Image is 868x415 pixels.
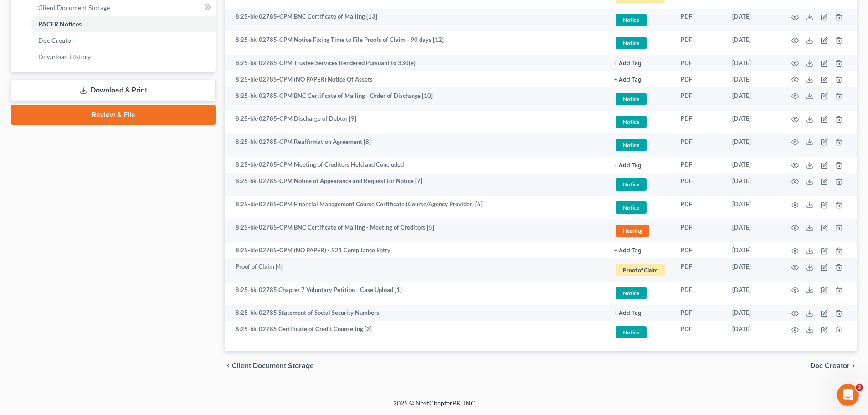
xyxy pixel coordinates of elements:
[616,178,647,190] span: Notice
[616,201,647,214] span: Notice
[225,173,607,196] td: 8:25-bk-02785-CPM Notice of Appearance and Request for Notice [7]
[673,305,725,321] td: PDF
[11,80,216,101] a: Download & Print
[810,362,857,369] button: Doc Creator chevron_right
[225,362,232,369] i: chevron_left
[850,362,857,369] i: chevron_right
[616,287,647,299] span: Notice
[11,105,216,125] a: Review & File
[673,321,725,344] td: PDF
[725,219,781,242] td: [DATE]
[614,286,666,301] a: Notice
[225,305,607,321] td: 8:25-bk-02785 Statement of Social Security Numbers
[673,219,725,242] td: PDF
[225,258,607,282] td: Proof of Claim [4]
[673,71,725,87] td: PDF
[614,77,642,83] button: + Add Tag
[673,55,725,71] td: PDF
[725,173,781,196] td: [DATE]
[673,31,725,55] td: PDF
[232,362,314,369] span: Client Document Storage
[725,111,781,134] td: [DATE]
[225,242,607,258] td: 8:25-bk-02785-CPM (NO PAPER) - 521 Compliance Entry
[616,93,647,105] span: Notice
[614,248,642,254] button: + Add Tag
[225,87,607,111] td: 8:25-bk-02785-CPM BNC Certificate of Mailing - Order of Discharge [10]
[38,4,110,11] span: Client Document Storage
[673,111,725,134] td: PDF
[616,116,647,128] span: Notice
[225,282,607,305] td: 8:25-bk-02785 Chapter 7 Voluntary Petition - Case Upload [1]
[225,71,607,87] td: 8:25-bk-02785-CPM (NO PAPER) Notice Of Assets
[614,177,666,192] a: Notice
[725,157,781,173] td: [DATE]
[614,160,666,169] a: + Add Tag
[614,246,666,255] a: + Add Tag
[225,9,607,32] td: 8:25-bk-02785-CPM BNC Certificate of Mailing [13]
[38,20,82,28] span: PACER Notices
[725,71,781,87] td: [DATE]
[225,111,607,134] td: 8:25-bk-02785-CPM Discharge of Debtor [9]
[614,36,666,51] a: Notice
[725,55,781,71] td: [DATE]
[614,325,666,340] a: Notice
[614,61,642,67] button: + Add Tag
[725,305,781,321] td: [DATE]
[725,31,781,55] td: [DATE]
[175,399,694,415] div: 2025 © NextChapterBK, INC
[614,310,642,316] button: + Add Tag
[725,258,781,282] td: [DATE]
[673,258,725,282] td: PDF
[614,59,666,67] a: + Add Tag
[616,326,647,338] span: Notice
[725,321,781,344] td: [DATE]
[225,321,607,344] td: 8:25-bk-02785 Certificate of Credit Counseling [2]
[225,157,607,173] td: 8:25-bk-02785-CPM Meeting of Creditors Held and Concluded
[725,196,781,219] td: [DATE]
[31,32,216,49] a: Doc Creator
[616,37,647,49] span: Notice
[225,55,607,71] td: 8:25-bk-02785-CPM Trustee Services Rendered Pursuant to 330(e)
[31,49,216,65] a: Download History
[725,133,781,157] td: [DATE]
[614,200,666,215] a: Notice
[725,242,781,258] td: [DATE]
[856,384,863,391] span: 2
[616,225,649,237] span: Hearing
[673,157,725,173] td: PDF
[673,133,725,157] td: PDF
[225,362,314,369] button: chevron_left Client Document Storage
[225,219,607,242] td: 8:25-bk-02785-CPM BNC Certificate of Mailing - Meeting of Creditors [5]
[673,87,725,111] td: PDF
[673,242,725,258] td: PDF
[38,36,74,44] span: Doc Creator
[225,133,607,157] td: 8:25-bk-02785-CPM Reaffirmation Agreement [8]
[673,9,725,32] td: PDF
[614,262,666,277] a: Proof of Claim
[614,163,642,169] button: + Add Tag
[837,384,859,406] iframe: Intercom live chat
[31,16,216,32] a: PACER Notices
[810,362,850,369] span: Doc Creator
[616,139,647,151] span: Notice
[725,9,781,32] td: [DATE]
[614,308,666,317] a: + Add Tag
[614,12,666,27] a: Notice
[673,196,725,219] td: PDF
[616,264,665,276] span: Proof of Claim
[614,138,666,153] a: Notice
[614,223,666,238] a: Hearing
[725,282,781,305] td: [DATE]
[673,173,725,196] td: PDF
[225,196,607,219] td: 8:25-bk-02785-CPM Financial Management Course Certificate (Course/Agency Provider) [6]
[616,14,647,26] span: Notice
[614,75,666,84] a: + Add Tag
[725,87,781,111] td: [DATE]
[673,282,725,305] td: PDF
[614,114,666,129] a: Notice
[614,92,666,107] a: Notice
[225,31,607,55] td: 8:25-bk-02785-CPM Notice Fixing Time to File Proofs of Claim - 90 days [12]
[38,53,91,61] span: Download History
